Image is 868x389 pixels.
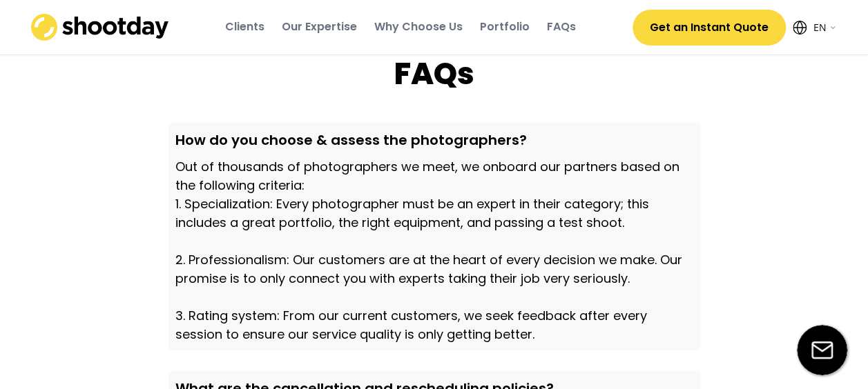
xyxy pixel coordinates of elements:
[282,19,357,34] div: Our Expertise
[175,157,693,343] div: Out of thousands of photographers we meet, we onboard our partners based on the following criteri...
[175,130,693,150] div: How do you choose & assess the photographers?
[31,14,169,41] img: shootday_logo.png
[793,21,807,34] img: Icon%20feather-globe%20%281%29.svg
[480,19,530,34] div: Portfolio
[547,19,576,34] div: FAQs
[797,325,847,375] img: email-icon%20%281%29.svg
[633,10,786,46] button: Get an Instant Quote
[225,19,264,34] div: Clients
[365,52,503,95] div: FAQs
[374,19,463,34] div: Why Choose Us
